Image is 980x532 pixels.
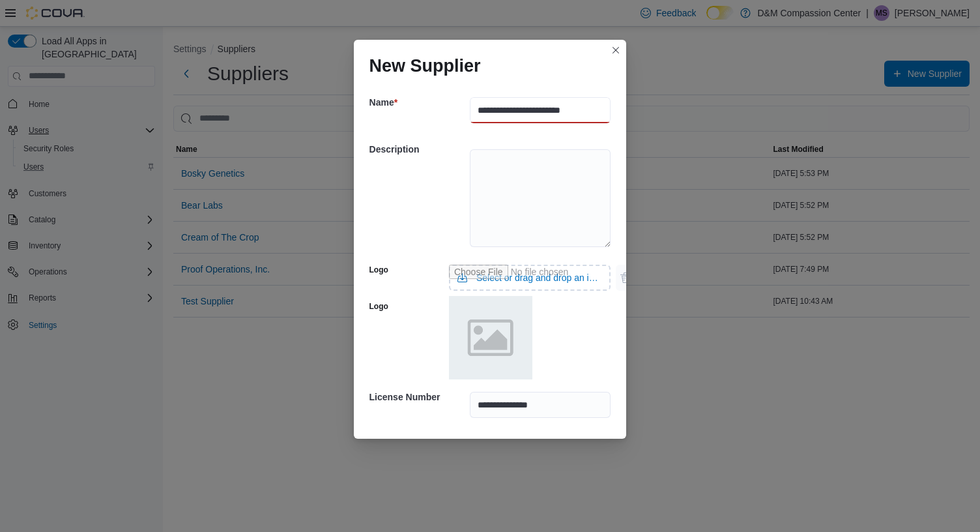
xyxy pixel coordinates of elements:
label: Logo [369,301,388,312]
label: Logo [369,265,388,275]
h5: License Number [369,384,467,410]
h5: Name [369,89,467,115]
img: placeholder.png [449,296,532,379]
input: Use aria labels when no actual label is in use [449,265,611,291]
h5: Description [369,136,467,162]
h1: New Supplier [369,55,481,76]
button: Closes this modal window [608,42,624,58]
